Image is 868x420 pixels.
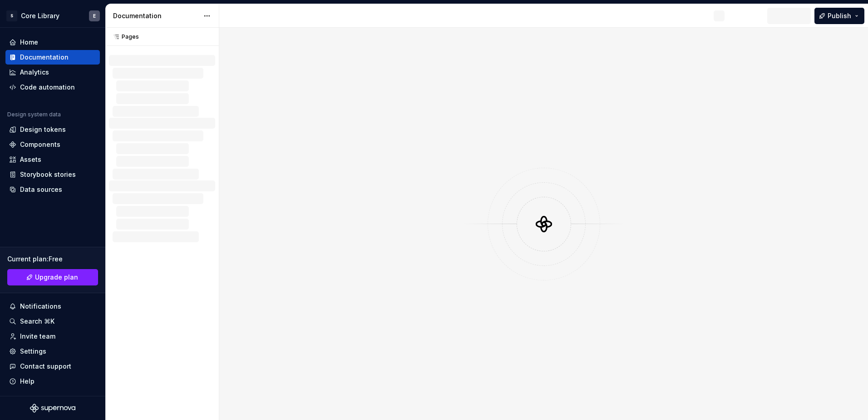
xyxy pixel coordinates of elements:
[5,182,100,197] a: Data sources
[5,80,100,95] a: Code automation
[35,273,78,282] span: Upgrade plan
[93,12,96,20] div: E
[20,68,49,77] div: Analytics
[5,359,100,374] button: Contact support
[113,11,199,20] div: Documentation
[20,38,38,47] div: Home
[20,347,46,356] div: Settings
[20,185,62,194] div: Data sources
[5,152,100,167] a: Assets
[20,332,55,341] div: Invite team
[5,167,100,182] a: Storybook stories
[5,374,100,389] button: Help
[20,377,35,386] div: Help
[6,10,17,21] div: S
[2,6,104,25] button: SCore LibraryE
[20,317,54,326] div: Search ⌘K
[5,65,100,80] a: Analytics
[5,329,100,344] a: Invite team
[5,35,100,50] a: Home
[20,302,61,311] div: Notifications
[20,125,66,134] div: Design tokens
[5,50,100,65] a: Documentation
[7,255,98,264] div: Current plan : Free
[5,137,100,152] a: Components
[21,11,59,20] div: Core Library
[20,53,69,62] div: Documentation
[20,155,41,164] div: Assets
[7,111,61,118] div: Design system data
[5,122,100,137] a: Design tokens
[20,362,71,371] div: Contact support
[5,344,100,359] a: Settings
[814,8,864,24] button: Publish
[7,269,98,285] button: Upgrade plan
[20,140,60,149] div: Components
[109,33,139,40] div: Pages
[20,83,75,92] div: Code automation
[5,299,100,314] button: Notifications
[828,11,851,20] span: Publish
[30,404,75,413] svg: Supernova Logo
[5,314,100,329] button: Search ⌘K
[20,170,76,179] div: Storybook stories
